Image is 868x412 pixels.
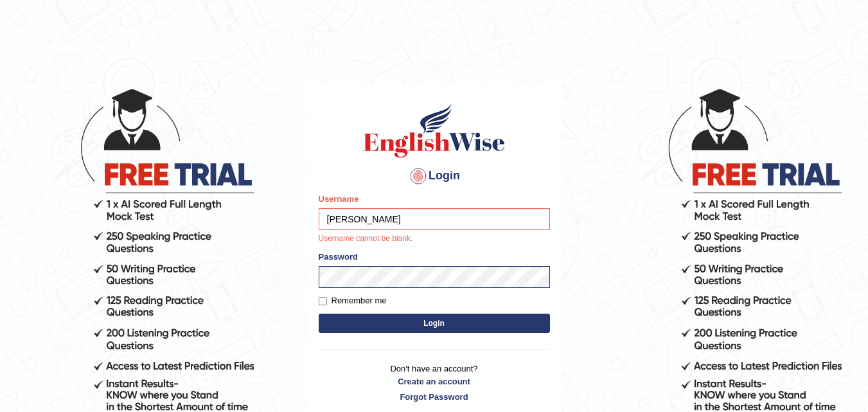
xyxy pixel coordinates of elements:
a: Create an account [319,375,550,388]
button: Login [319,314,550,333]
a: Forgot Password [319,391,550,403]
label: Username [319,193,359,205]
h4: Login [319,166,550,186]
p: Username cannot be blank. [319,233,550,245]
label: Remember me [319,294,387,307]
label: Password [319,251,358,263]
img: Logo of English Wise sign in for intelligent practice with AI [361,102,508,159]
input: Remember me [319,297,327,305]
p: Don't have an account? [319,363,550,402]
